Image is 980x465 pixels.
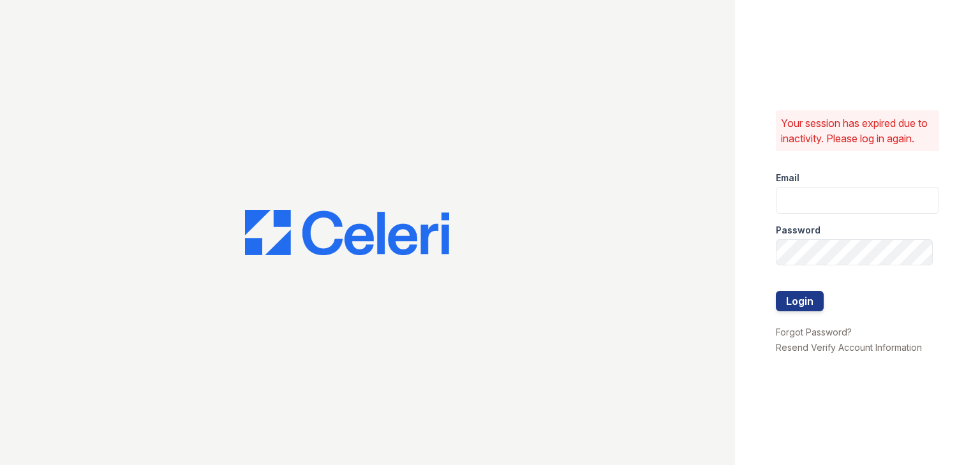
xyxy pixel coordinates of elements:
[776,342,922,353] a: Resend Verify Account Information
[776,327,852,337] a: Forgot Password?
[776,291,824,311] button: Login
[781,115,934,146] p: Your session has expired due to inactivity. Please log in again.
[776,224,820,237] label: Password
[776,172,799,184] label: Email
[245,210,449,256] img: CE_Logo_Blue-a8612792a0a2168367f1c8372b55b34899dd931a85d93a1a3d3e32e68fde9ad4.png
